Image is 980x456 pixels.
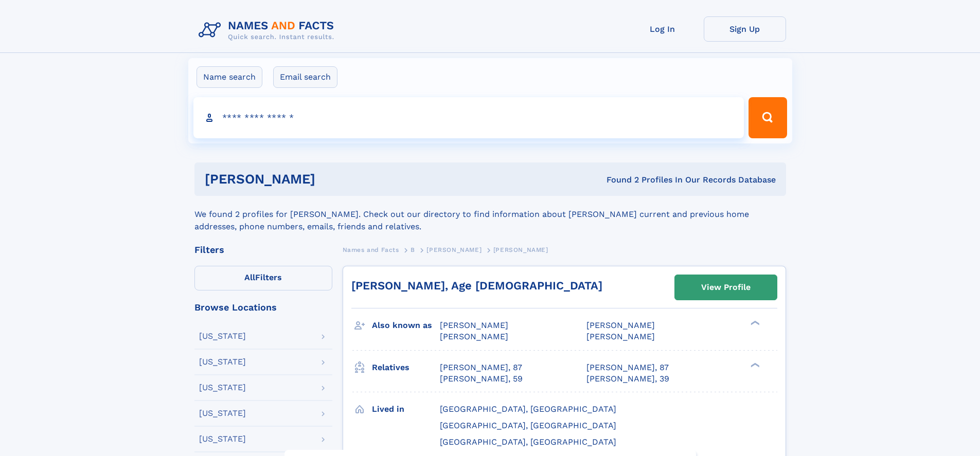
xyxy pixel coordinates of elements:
[351,279,602,292] a: [PERSON_NAME], Age [DEMOGRAPHIC_DATA]
[426,246,482,253] span: [PERSON_NAME]
[372,400,440,418] h3: Lived in
[426,243,482,256] a: [PERSON_NAME]
[440,362,522,373] a: [PERSON_NAME], 87
[273,66,337,88] label: Email search
[440,421,616,430] span: [GEOGRAPHIC_DATA], [GEOGRAPHIC_DATA]
[372,317,440,334] h3: Also known as
[199,435,246,443] div: [US_STATE]
[586,320,655,330] span: [PERSON_NAME]
[194,196,786,233] div: We found 2 profiles for [PERSON_NAME]. Check out our directory to find information about [PERSON_...
[586,362,669,373] a: [PERSON_NAME], 87
[411,243,415,256] a: B
[194,16,343,44] img: Logo Names and Facts
[493,246,548,253] span: [PERSON_NAME]
[194,266,332,290] label: Filters
[193,97,744,138] input: search input
[440,373,523,385] a: [PERSON_NAME], 59
[205,173,461,186] h1: [PERSON_NAME]
[586,373,669,385] a: [PERSON_NAME], 39
[411,246,415,253] span: B
[440,332,508,341] span: [PERSON_NAME]
[197,66,262,88] label: Name search
[199,384,246,392] div: [US_STATE]
[461,174,776,186] div: Found 2 Profiles In Our Records Database
[701,276,751,299] div: View Profile
[372,359,440,376] h3: Relatives
[194,245,332,254] div: Filters
[749,97,787,138] button: Search Button
[194,303,332,312] div: Browse Locations
[199,358,246,366] div: [US_STATE]
[440,320,508,330] span: [PERSON_NAME]
[748,320,760,326] div: ❯
[343,243,399,256] a: Names and Facts
[199,409,246,417] div: [US_STATE]
[440,437,616,447] span: [GEOGRAPHIC_DATA], [GEOGRAPHIC_DATA]
[675,275,777,300] a: View Profile
[586,332,655,341] span: [PERSON_NAME]
[244,272,255,282] span: All
[621,16,704,42] a: Log In
[199,332,246,340] div: [US_STATE]
[748,361,760,368] div: ❯
[704,16,786,42] a: Sign Up
[440,404,616,414] span: [GEOGRAPHIC_DATA], [GEOGRAPHIC_DATA]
